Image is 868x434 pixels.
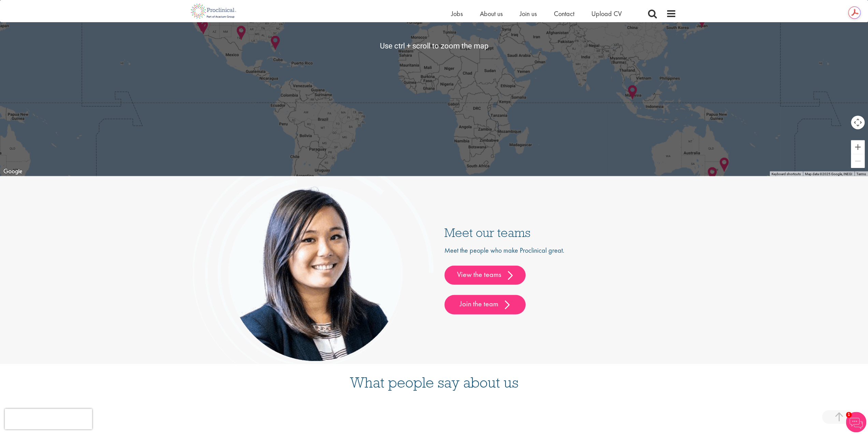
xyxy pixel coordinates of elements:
[856,172,866,176] a: Terms (opens in new tab)
[2,167,24,176] a: Click to see this area on Google Maps
[851,116,865,129] button: Map camera controls
[851,154,865,168] button: Zoom out
[851,140,865,154] button: Zoom in
[2,167,24,176] img: Google
[805,172,852,176] span: Map data ©2025 Google, INEGI
[520,9,537,18] a: Join us
[846,412,852,418] span: 1
[480,9,503,18] a: About us
[444,295,526,314] a: Join the team
[5,409,92,429] iframe: reCAPTCHA
[771,172,801,177] button: Keyboard shortcuts
[192,152,434,379] img: people
[444,226,676,239] h3: Meet our teams
[451,9,463,18] a: Jobs
[554,9,574,18] a: Contact
[444,246,676,314] div: Meet the people who make Proclinical great.
[846,412,866,432] img: Chatbot
[591,9,622,18] a: Upload CV
[444,266,526,285] a: View the teams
